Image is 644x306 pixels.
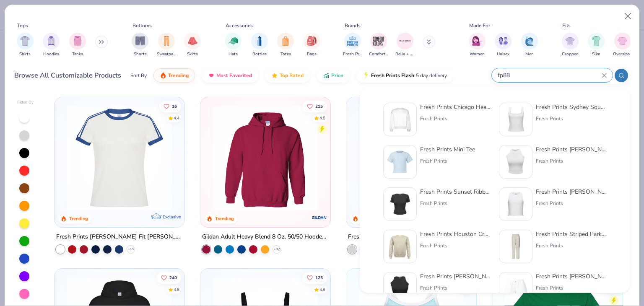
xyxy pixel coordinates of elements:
div: filter for Bags [304,33,320,57]
img: Tanks Image [73,36,82,46]
span: Fresh Prints [343,51,362,57]
button: filter button [562,33,579,57]
img: Comfort Colors Image [372,35,385,47]
span: Tanks [72,51,83,57]
div: Fresh Prints [PERSON_NAME] Top [536,187,606,196]
img: Gildan logo [311,209,328,226]
div: Fresh Prints [PERSON_NAME] Fit [PERSON_NAME] Shirt with Stripes [56,232,183,242]
span: 16 [172,104,177,108]
button: filter button [277,33,294,57]
img: 77944df5-e76b-4334-8282-15ad299dbe6a [503,191,529,217]
div: filter for Oversized [613,33,632,57]
button: Most Favorited [202,68,258,83]
div: filter for Hoodies [43,33,60,57]
span: + 15 [128,247,134,252]
div: Fresh Prints Sydney Square Neck Tank Top [536,103,606,112]
img: Bags Image [307,36,316,46]
span: Hats [229,51,238,57]
span: + 37 [274,247,280,252]
img: 94a2aa95-cd2b-4983-969b-ecd512716e9a [503,106,529,132]
div: Fresh Prints [536,200,606,207]
img: 72ba704f-09a2-4d3f-9e57-147d586207a1 [503,149,529,175]
div: Fresh Prints Mini Tee [420,145,475,154]
button: Close [620,8,636,24]
button: filter button [588,33,605,57]
span: 240 [170,275,177,280]
div: Filter By [17,99,34,106]
button: Like [303,272,327,283]
button: Trending [153,68,195,83]
div: Fresh Prints [PERSON_NAME] Tank Top [536,145,606,154]
div: 4.8 [319,115,325,121]
button: filter button [395,33,415,57]
button: filter button [157,33,176,57]
div: filter for Shorts [132,33,148,57]
img: 1358499d-a160-429c-9f1e-ad7a3dc244c9 [387,106,413,132]
button: filter button [613,33,632,57]
img: Hats Image [229,36,238,46]
button: Top Rated [265,68,310,83]
img: a1e7e847-e80f-41ac-9561-5c6576d65163 [387,276,413,302]
button: filter button [225,33,241,57]
img: ac206a48-b9ad-4a8d-9cc8-09f32eff5243 [503,233,529,259]
div: filter for Bella + Canvas [395,33,415,57]
div: Fresh Prints Striped Park Ave Open Sweatpants [536,230,606,239]
span: Fresh Prints Flash [371,72,414,79]
button: Like [157,272,182,283]
img: e5540c4d-e74a-4e58-9a52-192fe86bec9f [63,106,176,210]
img: f8659b9a-ffcf-4c66-8fab-d697857cb3ac [387,233,413,259]
div: filter for Cropped [562,33,579,57]
img: Unisex Image [499,36,508,46]
div: filter for Slim [588,33,605,57]
button: filter button [521,33,538,57]
div: filter for Unisex [495,33,512,57]
div: Fits [562,22,571,29]
div: filter for Men [521,33,538,57]
span: Exclusive [163,214,181,220]
span: Bella + Canvas [395,51,415,57]
img: Shorts Image [135,36,145,46]
span: Shirts [19,51,31,57]
img: Skirts Image [188,36,197,46]
img: Bottles Image [255,36,264,46]
span: 125 [315,275,323,280]
span: Unisex [497,51,509,57]
img: Men Image [525,36,534,46]
div: Fresh Prints Houston Crew [420,230,491,239]
button: Like [303,100,327,112]
div: Fresh Prints Denver Mock Neck Heavyweight Sweatshirt [348,232,475,242]
span: 5 day delivery [416,71,447,80]
div: Fresh Prints [PERSON_NAME] Ribbed Tank Top [420,272,491,281]
input: Try "T-Shirt" [497,70,602,80]
div: Fresh Prints [536,242,606,249]
img: Shirts Image [20,36,30,46]
button: filter button [184,33,201,57]
img: 6b792ad1-0a92-4c6c-867d-0a513d180b94 [503,276,529,302]
div: filter for Fresh Prints [343,33,362,57]
div: Accessories [226,22,253,29]
button: filter button [304,33,320,57]
span: Slim [592,51,600,57]
img: Slim Image [592,36,601,46]
button: filter button [251,33,268,57]
span: Cropped [562,51,579,57]
span: Comfort Colors [369,51,388,57]
img: f5d85501-0dbb-4ee4-b115-c08fa3845d83 [355,106,468,210]
div: filter for Shirts [17,33,34,57]
div: 4.4 [174,115,180,121]
div: 4.8 [174,286,180,293]
button: Price [317,68,350,83]
img: Hoodies Image [47,36,56,46]
img: Oversized Image [618,36,627,46]
img: Women Image [472,36,482,46]
span: Oversized [613,51,632,57]
span: Bottles [252,51,267,57]
button: filter button [495,33,512,57]
div: filter for Comfort Colors [369,33,388,57]
div: filter for Hats [225,33,241,57]
div: filter for Sweatpants [157,33,176,57]
span: Top Rated [280,72,304,79]
div: filter for Tanks [69,33,86,57]
span: Men [525,51,534,57]
img: TopRated.gif [271,72,278,79]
